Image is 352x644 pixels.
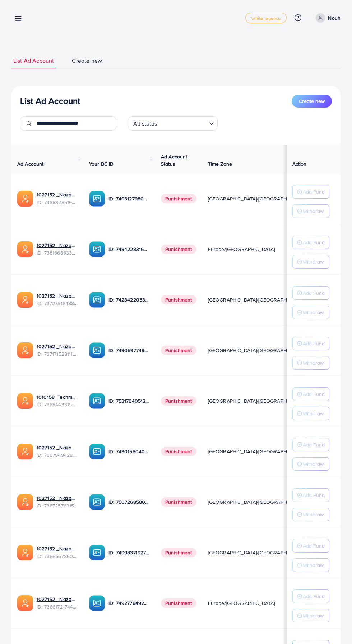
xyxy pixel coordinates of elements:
[292,356,329,370] button: Withdraw
[161,396,196,406] span: Punishment
[89,160,114,167] span: Your BC ID
[161,447,196,456] span: Punishment
[303,308,324,317] p: Withdraw
[37,300,78,307] span: ID: 7372751548805726224
[108,447,149,456] p: ID: 7490158040596217873
[108,397,149,405] p: ID: 7531764051207716871
[37,343,78,357] div: <span class='underline'>1027152 _Nazaagency_04</span></br>7371715281112170513
[17,595,33,611] img: ic-ads-acc.e4c84228.svg
[303,460,324,468] p: Withdraw
[37,603,78,610] span: ID: 7366172174454882305
[128,116,218,131] div: Search for option
[303,289,325,297] p: Add Fund
[108,245,149,254] p: ID: 7494228316518858759
[37,350,78,357] span: ID: 7371715281112170513
[37,242,78,256] div: <span class='underline'>1027152 _Nazaagency_023</span></br>7381668633665093648
[37,444,78,459] div: <span class='underline'>1027152 _Nazaagency_003</span></br>7367949428067450896
[251,16,281,20] span: white_agency
[37,249,78,256] span: ID: 7381668633665093648
[37,494,78,502] a: 1027152 _Nazaagency_016
[292,185,329,199] button: Add Fund
[161,153,187,167] span: Ad Account Status
[161,497,196,507] span: Punishment
[89,292,105,308] img: ic-ba-acc.ded83a64.svg
[303,238,325,247] p: Add Fund
[292,306,329,319] button: Withdraw
[37,553,78,560] span: ID: 7366567860828749825
[37,545,78,552] a: 1027152 _Nazaagency_0051
[303,440,325,449] p: Add Fund
[37,242,78,249] a: 1027152 _Nazaagency_023
[208,498,308,506] span: [GEOGRAPHIC_DATA]/[GEOGRAPHIC_DATA]
[292,387,329,401] button: Add Fund
[37,444,78,451] a: 1027152 _Nazaagency_003
[89,595,105,611] img: ic-ba-acc.ded83a64.svg
[89,342,105,358] img: ic-ba-acc.ded83a64.svg
[37,545,78,560] div: <span class='underline'>1027152 _Nazaagency_0051</span></br>7366567860828749825
[208,549,308,556] span: [GEOGRAPHIC_DATA]/[GEOGRAPHIC_DATA]
[299,98,325,105] span: Create new
[292,160,307,167] span: Action
[89,393,105,409] img: ic-ba-acc.ded83a64.svg
[89,241,105,257] img: ic-ba-acc.ded83a64.svg
[208,246,275,253] span: Europe/[GEOGRAPHIC_DATA]
[108,599,149,607] p: ID: 7492778492849930241
[292,488,329,502] button: Add Fund
[17,494,33,510] img: ic-ads-acc.e4c84228.svg
[17,444,33,459] img: ic-ads-acc.e4c84228.svg
[161,548,196,557] span: Punishment
[108,498,149,506] p: ID: 7507268580682137618
[89,545,105,560] img: ic-ba-acc.ded83a64.svg
[37,494,78,509] div: <span class='underline'>1027152 _Nazaagency_016</span></br>7367257631523782657
[17,393,33,409] img: ic-ads-acc.e4c84228.svg
[245,13,287,23] a: white_agency
[292,589,329,603] button: Add Fund
[208,600,275,607] span: Europe/[GEOGRAPHIC_DATA]
[313,13,341,23] a: Nouh
[17,545,33,560] img: ic-ads-acc.e4c84228.svg
[208,347,308,354] span: [GEOGRAPHIC_DATA]/[GEOGRAPHIC_DATA]
[292,508,329,521] button: Withdraw
[37,343,78,350] a: 1027152 _Nazaagency_04
[328,14,341,22] p: Nouh
[303,409,324,418] p: Withdraw
[37,191,78,206] div: <span class='underline'>1027152 _Nazaagency_019</span></br>7388328519014645761
[17,342,33,358] img: ic-ads-acc.e4c84228.svg
[89,444,105,459] img: ic-ba-acc.ded83a64.svg
[303,510,324,519] p: Withdraw
[292,407,329,420] button: Withdraw
[208,195,308,202] span: [GEOGRAPHIC_DATA]/[GEOGRAPHIC_DATA]
[292,337,329,350] button: Add Fund
[303,491,325,499] p: Add Fund
[303,359,324,367] p: Withdraw
[292,438,329,451] button: Add Fund
[161,245,196,254] span: Punishment
[37,191,78,198] a: 1027152 _Nazaagency_019
[108,295,149,304] p: ID: 7423422053648285697
[89,494,105,510] img: ic-ba-acc.ded83a64.svg
[37,451,78,459] span: ID: 7367949428067450896
[303,541,325,550] p: Add Fund
[292,286,329,300] button: Add Fund
[161,194,196,203] span: Punishment
[303,611,324,620] p: Withdraw
[208,397,308,404] span: [GEOGRAPHIC_DATA]/[GEOGRAPHIC_DATA]
[161,346,196,355] span: Punishment
[17,292,33,308] img: ic-ads-acc.e4c84228.svg
[303,207,324,216] p: Withdraw
[37,596,78,610] div: <span class='underline'>1027152 _Nazaagency_018</span></br>7366172174454882305
[292,539,329,553] button: Add Fund
[108,194,149,203] p: ID: 7493127980932333584
[208,296,308,303] span: [GEOGRAPHIC_DATA]/[GEOGRAPHIC_DATA]
[303,188,325,196] p: Add Fund
[37,401,78,408] span: ID: 7368443315504726017
[37,393,78,408] div: <span class='underline'>1010158_Techmanistan pk acc_1715599413927</span></br>7368443315504726017
[292,558,329,572] button: Withdraw
[108,548,149,557] p: ID: 7499837192777400321
[292,609,329,622] button: Withdraw
[13,57,54,65] span: List Ad Account
[17,241,33,257] img: ic-ads-acc.e4c84228.svg
[37,596,78,603] a: 1027152 _Nazaagency_018
[17,160,44,167] span: Ad Account
[108,346,149,355] p: ID: 7490597749134508040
